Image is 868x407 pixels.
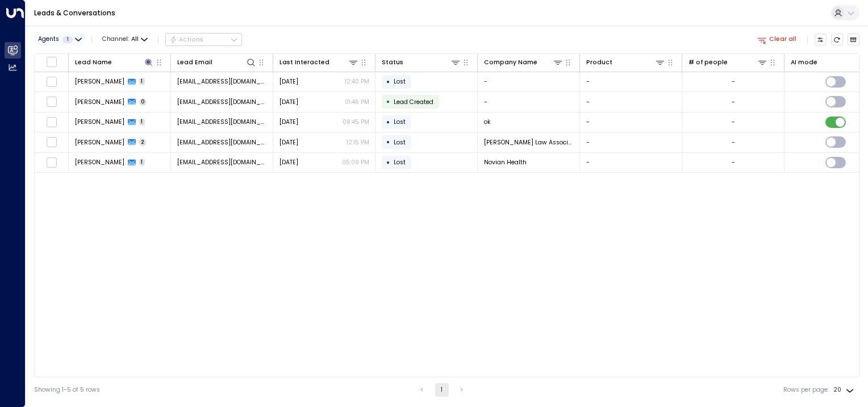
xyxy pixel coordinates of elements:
[478,92,580,112] td: -
[139,118,145,126] span: 1
[279,57,329,68] div: Last Interacted
[177,98,267,106] span: jhassan@urdujagroup.com
[386,135,390,149] div: •
[732,158,735,167] div: -
[75,158,124,167] span: James Popenhagen
[484,138,574,147] span: Harvey Law Associates
[75,57,112,68] div: Lead Name
[386,74,390,89] div: •
[342,158,369,167] p: 05:09 PM
[484,57,537,68] div: Company Name
[394,118,406,126] span: Lost
[754,34,800,45] button: Clear all
[347,138,369,147] p: 12:15 PM
[75,118,124,126] span: Jaxon Zhang
[75,77,124,86] span: Ja Hassan
[580,113,682,132] td: -
[394,158,406,167] span: Lost
[382,57,403,68] div: Status
[580,92,682,112] td: -
[34,8,115,18] a: Leads & Conversations
[831,34,844,46] span: Refresh
[394,138,406,147] span: Lost
[732,98,735,106] div: -
[46,137,57,148] span: Toggle select row
[394,77,406,86] span: Lost
[833,383,856,397] div: 20
[139,159,145,166] span: 1
[484,57,564,68] div: Company Name
[580,132,682,152] td: -
[46,56,57,67] span: Toggle select all
[169,36,204,44] div: Actions
[177,77,267,86] span: jhassan@urdujagroup.com
[46,117,57,127] span: Toggle select row
[177,138,267,147] span: jamesvharvey@gmail.com
[435,383,449,397] button: page 1
[99,34,151,45] button: Channel:All
[382,57,461,68] div: Status
[732,77,735,86] div: -
[688,57,768,68] div: # of people
[386,115,390,130] div: •
[343,118,369,126] p: 08:45 PM
[815,34,827,46] button: Customize
[415,383,469,397] nav: pagination navigation
[177,118,267,126] span: anthonyshovis@jourrapide.com
[484,158,527,167] span: Novian Health
[279,138,298,147] span: May 19, 2025
[177,158,267,167] span: jpopenhagen@novianhealth.com
[75,57,155,68] div: Lead Name
[279,158,298,167] span: Mar 12, 2025
[279,98,298,106] span: Jul 24, 2025
[688,57,728,68] div: # of people
[75,98,124,106] span: Ja Hassan
[62,36,73,43] span: 1
[279,57,359,68] div: Last Interacted
[34,34,85,45] button: Agents1
[791,57,817,68] div: AI mode
[386,155,390,170] div: •
[38,36,59,43] span: Agents
[279,77,298,86] span: Aug 19, 2025
[139,98,147,106] span: 0
[34,385,100,394] div: Showing 1-5 of 5 rows
[345,77,369,86] p: 12:40 PM
[139,78,145,85] span: 1
[46,97,57,107] span: Toggle select row
[165,33,242,47] button: Actions
[484,118,491,126] span: ok
[586,57,666,68] div: Product
[478,72,580,92] td: -
[177,57,257,68] div: Lead Email
[394,98,433,106] span: Lead Created
[139,139,147,146] span: 2
[99,34,151,45] span: Channel:
[580,153,682,173] td: -
[732,118,735,126] div: -
[586,57,612,68] div: Product
[46,76,57,87] span: Toggle select row
[345,98,369,106] p: 01:46 PM
[165,33,242,47] div: Button group with a nested menu
[386,94,390,109] div: •
[75,138,124,147] span: James Harvey
[848,34,860,46] button: Archived Leads
[279,118,298,126] span: Jun 04, 2025
[783,385,829,394] label: Rows per page:
[46,157,57,168] span: Toggle select row
[732,138,735,147] div: -
[580,72,682,92] td: -
[131,36,139,43] span: All
[177,57,212,68] div: Lead Email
